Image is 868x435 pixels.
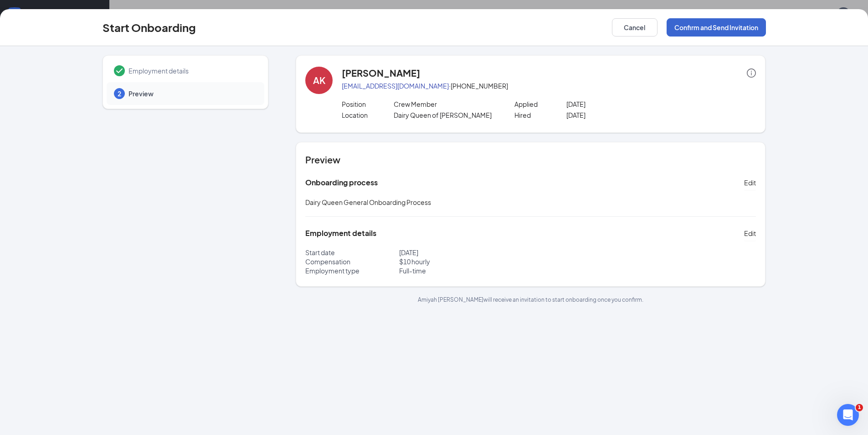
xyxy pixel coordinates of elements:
a: [EMAIL_ADDRESS][DOMAIN_NAME] [342,82,449,90]
p: Dairy Queen of [PERSON_NAME] [394,110,497,120]
p: Full-time [399,266,531,275]
h5: Onboarding process [305,178,378,188]
p: Compensation [305,257,399,266]
p: · [PHONE_NUMBER] [342,81,756,90]
p: Applied [514,100,566,109]
p: [DATE] [399,248,531,257]
p: Hired [514,110,566,120]
p: Location [342,110,394,120]
svg: Checkmark [114,65,125,76]
iframe: Intercom live chat [837,404,859,426]
span: Preview [128,89,255,98]
p: Position [342,100,394,109]
span: Employment details [128,66,255,75]
p: [DATE] [566,110,670,120]
p: Crew Member [394,100,497,109]
button: Edit [744,226,756,241]
h3: Start Onboarding [103,20,196,35]
p: Amiyah [PERSON_NAME] will receive an invitation to start onboarding once you confirm. [296,296,765,304]
h4: [PERSON_NAME] [342,67,420,79]
h4: Preview [305,153,756,166]
p: [DATE] [566,100,670,109]
p: Start date [305,248,399,257]
p: Employment type [305,266,399,275]
span: 2 [118,89,121,98]
span: Edit [744,178,756,187]
button: Cancel [612,18,657,37]
p: $ 10 hourly [399,257,531,266]
span: info-circle [747,68,756,78]
span: Edit [744,229,756,238]
button: Edit [744,175,756,190]
button: Confirm and Send Invitation [667,18,766,37]
div: AK [313,74,325,87]
span: Dairy Queen General Onboarding Process [305,198,431,206]
h5: Employment details [305,228,376,238]
span: 1 [856,404,863,411]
